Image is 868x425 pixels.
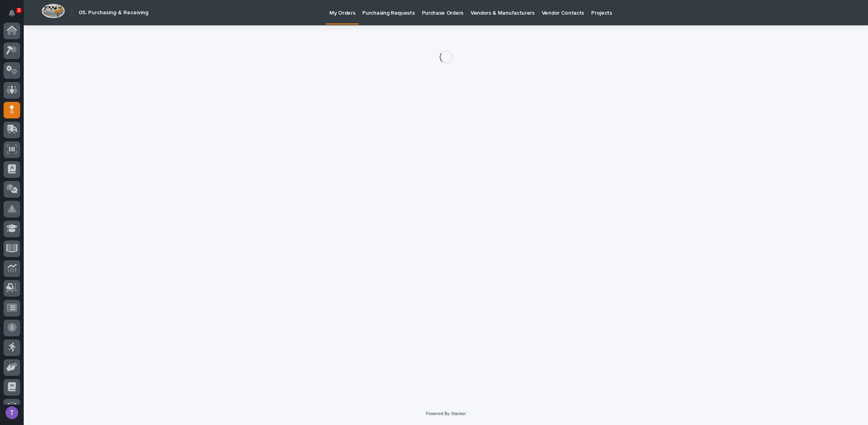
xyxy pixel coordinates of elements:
[4,404,20,421] button: users-avatar
[17,8,20,13] p: 3
[42,4,65,18] img: Workspace Logo
[10,10,20,22] div: Notifications3
[4,5,20,21] button: Notifications
[426,411,466,416] a: Powered By Stacker
[79,10,148,16] h2: 05. Purchasing & Receiving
